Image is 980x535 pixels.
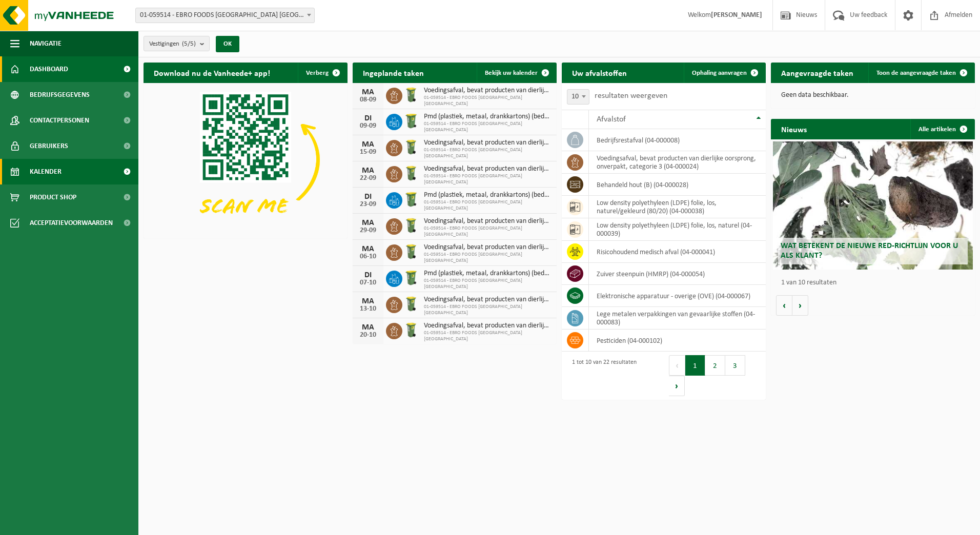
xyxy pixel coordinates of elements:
img: WB-0140-HPE-GN-50 [402,217,420,234]
span: Kalender [30,159,62,184]
a: Toon de aangevraagde taken [868,63,974,83]
img: WB-0140-HPE-GN-50 [402,321,420,339]
span: Pmd (plastiek, metaal, drankkartons) (bedrijven) [424,191,552,199]
span: Pmd (plastiek, metaal, drankkartons) (bedrijven) [424,113,552,121]
td: zuiver steenpuin (HMRP) (04-000054) [589,263,766,285]
count: (5/5) [182,40,196,47]
span: Contactpersonen [30,108,89,133]
td: elektronische apparatuur - overige (OVE) (04-000067) [589,285,766,307]
span: Navigatie [30,31,62,56]
button: 2 [705,355,725,376]
button: Vestigingen(5/5) [144,36,210,51]
button: OK [216,36,239,52]
div: DI [358,114,378,122]
td: voedingsafval, bevat producten van dierlijke oorsprong, onverpakt, categorie 3 (04-000024) [589,151,766,174]
div: MA [358,140,378,149]
span: Wat betekent de nieuwe RED-richtlijn voor u als klant? [781,242,958,260]
td: lege metalen verpakkingen van gevaarlijke stoffen (04-000083) [589,307,766,330]
span: 01-059514 - EBRO FOODS [GEOGRAPHIC_DATA] [GEOGRAPHIC_DATA] [424,252,552,264]
span: Voedingsafval, bevat producten van dierlijke oorsprong, onverpakt, categorie 3 [424,165,552,173]
div: DI [358,193,378,201]
h2: Aangevraagde taken [771,63,864,83]
div: 22-09 [358,175,378,182]
span: 01-059514 - EBRO FOODS [GEOGRAPHIC_DATA] [GEOGRAPHIC_DATA] [424,95,552,107]
img: WB-0140-HPE-GN-50 [402,138,420,156]
td: behandeld hout (B) (04-000028) [589,174,766,196]
span: Vestigingen [149,36,196,52]
div: 08-09 [358,96,378,104]
img: WB-0240-HPE-GN-50 [402,191,420,208]
button: Verberg [298,63,346,83]
h2: Nieuws [771,119,817,139]
span: 10 [567,90,589,104]
span: Gebruikers [30,133,68,159]
span: 01-059514 - EBRO FOODS [GEOGRAPHIC_DATA] [GEOGRAPHIC_DATA] [424,225,552,238]
div: MA [358,245,378,253]
span: Bedrijfsgegevens [30,82,90,108]
span: Afvalstof [597,115,626,124]
span: 10 [567,89,589,105]
div: 20-10 [358,332,378,339]
div: MA [358,88,378,96]
span: Ophaling aanvragen [692,70,747,76]
td: low density polyethyleen (LDPE) folie, los, naturel/gekleurd (80/20) (04-000038) [589,196,766,218]
div: MA [358,167,378,175]
div: 07-10 [358,279,378,286]
img: WB-0140-HPE-GN-50 [402,243,420,260]
td: pesticiden (04-000102) [589,330,766,352]
td: risicohoudend medisch afval (04-000041) [589,241,766,263]
h2: Uw afvalstoffen [562,63,637,83]
span: 01-059514 - EBRO FOODS [GEOGRAPHIC_DATA] [GEOGRAPHIC_DATA] [424,304,552,316]
span: Dashboard [30,56,68,82]
div: 13-10 [358,305,378,313]
a: Ophaling aanvragen [684,63,765,83]
img: WB-0140-HPE-GN-50 [402,164,420,182]
img: WB-0140-HPE-GN-50 [402,295,420,313]
button: Next [669,376,685,396]
p: 1 van 10 resultaten [781,279,970,286]
span: Voedingsafval, bevat producten van dierlijke oorsprong, onverpakt, categorie 3 [424,139,552,147]
span: Product Shop [30,184,76,210]
div: 1 tot 10 van 22 resultaten [567,354,637,397]
span: 01-059514 - EBRO FOODS [GEOGRAPHIC_DATA] [GEOGRAPHIC_DATA] [424,173,552,186]
button: 1 [685,355,705,376]
p: Geen data beschikbaar. [781,92,965,99]
div: MA [358,219,378,227]
a: Bekijk uw kalender [477,63,556,83]
span: 01-059514 - EBRO FOODS BELGIUM NV - MERKSEM [135,8,315,23]
button: Previous [669,355,685,376]
div: 29-09 [358,227,378,234]
span: 01-059514 - EBRO FOODS [GEOGRAPHIC_DATA] [GEOGRAPHIC_DATA] [424,330,552,342]
span: Acceptatievoorwaarden [30,210,113,236]
button: Volgende [792,295,808,316]
img: WB-0240-HPE-GN-50 [402,269,420,286]
span: Verberg [306,70,329,76]
span: 01-059514 - EBRO FOODS [GEOGRAPHIC_DATA] [GEOGRAPHIC_DATA] [424,278,552,290]
span: Pmd (plastiek, metaal, drankkartons) (bedrijven) [424,270,552,278]
div: 23-09 [358,201,378,208]
span: Voedingsafval, bevat producten van dierlijke oorsprong, onverpakt, categorie 3 [424,243,552,252]
img: Download de VHEPlus App [144,83,348,236]
div: MA [358,297,378,305]
span: Voedingsafval, bevat producten van dierlijke oorsprong, onverpakt, categorie 3 [424,322,552,330]
h2: Download nu de Vanheede+ app! [144,63,280,83]
div: 06-10 [358,253,378,260]
span: Toon de aangevraagde taken [876,70,956,76]
img: WB-0140-HPE-GN-50 [402,86,420,104]
h2: Ingeplande taken [353,63,434,83]
a: Alle artikelen [910,119,974,139]
span: 01-059514 - EBRO FOODS [GEOGRAPHIC_DATA] [GEOGRAPHIC_DATA] [424,121,552,133]
div: 15-09 [358,149,378,156]
label: resultaten weergeven [595,92,667,100]
button: Vorige [776,295,792,316]
div: DI [358,271,378,279]
a: Wat betekent de nieuwe RED-richtlijn voor u als klant? [773,141,973,270]
strong: [PERSON_NAME] [711,11,762,19]
div: 09-09 [358,122,378,130]
span: 01-059514 - EBRO FOODS [GEOGRAPHIC_DATA] [GEOGRAPHIC_DATA] [424,199,552,212]
img: WB-0240-HPE-GN-50 [402,112,420,130]
span: Voedingsafval, bevat producten van dierlijke oorsprong, onverpakt, categorie 3 [424,217,552,225]
span: Bekijk uw kalender [485,70,538,76]
span: 01-059514 - EBRO FOODS BELGIUM NV - MERKSEM [136,8,314,23]
span: 01-059514 - EBRO FOODS [GEOGRAPHIC_DATA] [GEOGRAPHIC_DATA] [424,147,552,159]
